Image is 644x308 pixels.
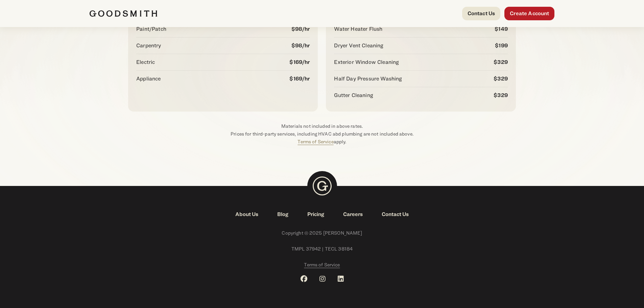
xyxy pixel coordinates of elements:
[494,91,508,99] p: $329
[291,25,310,33] p: $98/hr
[495,42,508,50] p: $199
[372,210,418,218] a: Contact Us
[334,91,373,99] p: Gutter Cleaning
[334,25,382,33] p: Water Heater Flush
[307,171,337,201] img: Goodsmith Logo
[128,122,516,130] p: Materials not included in above rates.
[90,229,555,237] span: Copyright © 2025 [PERSON_NAME]
[334,210,372,218] a: Careers
[90,245,555,253] span: TMPL 37942 | TECL 38184
[494,75,508,83] p: $329
[226,210,268,218] a: About Us
[90,10,157,17] img: Goodsmith
[334,58,399,66] p: Exterior Window Cleaning
[462,7,501,20] a: Contact Us
[136,42,161,50] p: Carpentry
[268,210,298,218] a: Blog
[289,75,310,83] p: $169/hr
[136,25,166,33] p: Paint/Patch
[495,25,508,33] p: $149
[304,262,340,267] span: Terms of Service
[304,261,340,269] a: Terms of Service
[334,42,383,50] p: Dryer Vent Cleaning
[297,139,333,144] a: Terms of Service
[136,58,155,66] p: Electric
[334,75,402,83] p: Half Day Pressure Washing
[291,42,310,50] p: $98/hr
[494,58,508,66] p: $329
[504,7,554,20] a: Create Account
[136,75,161,83] p: Appliance
[298,210,334,218] a: Pricing
[128,130,516,146] p: Prices for third-party services, including HVAC abd plumbing are not included above. apply.
[289,58,310,66] p: $169/hr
